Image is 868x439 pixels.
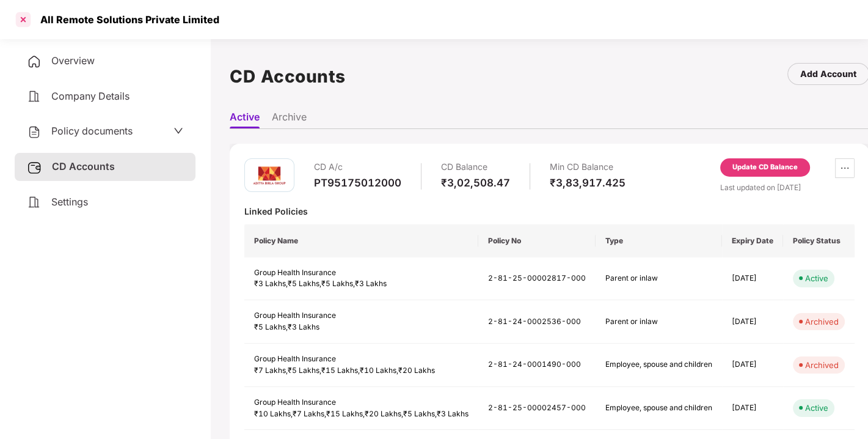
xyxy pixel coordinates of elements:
[478,257,596,301] td: 2-81-25-00002817-000
[51,125,133,137] span: Policy documents
[605,273,712,284] div: Parent or inlaw
[321,279,355,288] span: ₹5 Lakhs ,
[732,162,798,173] div: Update CD Balance
[251,157,288,194] img: aditya.png
[355,279,387,288] span: ₹3 Lakhs
[605,316,712,328] div: Parent or inlaw
[27,89,42,104] img: svg+xml;base64,PHN2ZyB4bWxucz0iaHR0cDovL3d3dy53My5vcmcvMjAwMC9zdmciIHdpZHRoPSIyNCIgaGVpZ2h0PSIyNC...
[441,158,510,176] div: CD Balance
[722,300,783,344] td: [DATE]
[27,160,42,175] img: svg+xml;base64,PHN2ZyB3aWR0aD0iMjUiIGhlaWdodD0iMjQiIHZpZXdCb3g9IjAgMCAyNSAyNCIgZmlsbD0ibm9uZSIgeG...
[441,176,510,190] div: ₹3,02,508.47
[51,196,88,208] span: Settings
[326,409,365,418] span: ₹15 Lakhs ,
[51,54,95,67] span: Overview
[805,359,839,371] div: Archived
[800,67,856,81] div: Add Account
[605,359,712,371] div: Employee, spouse and children
[478,300,596,344] td: 2-81-24-0002536-000
[27,195,42,210] img: svg+xml;base64,PHN2ZyB4bWxucz0iaHR0cDovL3d3dy53My5vcmcvMjAwMC9zdmciIHdpZHRoPSIyNCIgaGVpZ2h0PSIyNC...
[836,163,854,173] span: ellipsis
[254,322,288,331] span: ₹5 Lakhs ,
[805,315,839,328] div: Archived
[272,111,307,128] li: Archive
[783,224,855,257] th: Policy Status
[478,224,596,257] th: Policy No
[254,409,293,418] span: ₹10 Lakhs ,
[805,272,828,284] div: Active
[596,224,722,257] th: Type
[254,279,288,288] span: ₹3 Lakhs ,
[722,387,783,430] td: [DATE]
[550,176,625,190] div: ₹3,83,917.425
[230,63,346,90] h1: CD Accounts
[314,176,401,190] div: PT95175012000
[27,125,42,139] img: svg+xml;base64,PHN2ZyB4bWxucz0iaHR0cDovL3d3dy53My5vcmcvMjAwMC9zdmciIHdpZHRoPSIyNCIgaGVpZ2h0PSIyNC...
[722,344,783,387] td: [DATE]
[230,111,260,128] li: Active
[288,322,319,331] span: ₹3 Lakhs
[437,409,469,418] span: ₹3 Lakhs
[288,366,321,375] span: ₹5 Lakhs ,
[722,224,783,257] th: Expiry Date
[254,353,469,365] div: Group Health Insurance
[720,182,855,193] div: Last updated on [DATE]
[478,387,596,430] td: 2-81-25-00002457-000
[321,366,360,375] span: ₹15 Lakhs ,
[722,257,783,301] td: [DATE]
[33,13,219,26] div: All Remote Solutions Private Limited
[173,126,183,136] span: down
[52,160,115,172] span: CD Accounts
[254,366,288,375] span: ₹7 Lakhs ,
[254,397,469,408] div: Group Health Insurance
[27,54,42,69] img: svg+xml;base64,PHN2ZyB4bWxucz0iaHR0cDovL3d3dy53My5vcmcvMjAwMC9zdmciIHdpZHRoPSIyNCIgaGVpZ2h0PSIyNC...
[254,310,469,322] div: Group Health Insurance
[314,158,401,176] div: CD A/c
[403,409,437,418] span: ₹5 Lakhs ,
[244,205,855,217] div: Linked Policies
[365,409,403,418] span: ₹20 Lakhs ,
[550,158,625,176] div: Min CD Balance
[288,279,321,288] span: ₹5 Lakhs ,
[835,158,855,178] button: ellipsis
[605,402,712,414] div: Employee, spouse and children
[478,344,596,387] td: 2-81-24-0001490-000
[51,90,129,102] span: Company Details
[244,224,478,257] th: Policy Name
[398,366,435,375] span: ₹20 Lakhs
[254,267,469,279] div: Group Health Insurance
[360,366,398,375] span: ₹10 Lakhs ,
[805,402,828,414] div: Active
[293,409,326,418] span: ₹7 Lakhs ,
